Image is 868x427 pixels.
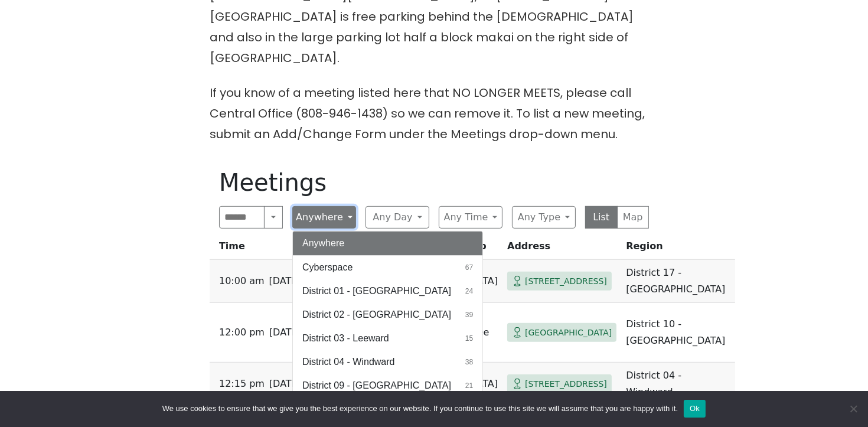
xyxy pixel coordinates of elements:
span: [GEOGRAPHIC_DATA] [525,325,612,340]
input: Search [219,206,265,229]
button: Ok [684,400,706,418]
span: District 04 - Windward [302,355,394,369]
button: Any Time [439,206,502,229]
span: District 02 - [GEOGRAPHIC_DATA] [302,308,451,322]
button: District 01 - [GEOGRAPHIC_DATA]24 results [293,279,482,303]
span: 12:00 PM [219,324,265,341]
button: District 03 - Leeward15 results [293,327,482,350]
th: Region [621,238,735,260]
span: [DATE] [269,273,301,289]
button: Search [264,206,283,229]
span: District 01 - [GEOGRAPHIC_DATA] [302,284,451,298]
span: 21 results [465,380,473,391]
td: District 10 - [GEOGRAPHIC_DATA] [621,303,735,363]
button: Any Day [366,206,429,229]
span: [DATE] [269,324,301,341]
p: If you know of a meeting listed here that NO LONGER MEETS, please call Central Office (808-946-14... [210,83,658,145]
td: District 17 - [GEOGRAPHIC_DATA] [621,260,735,303]
span: Cyberspace [302,260,353,275]
span: 38 results [465,357,473,367]
span: 12:15 PM [219,376,265,392]
span: 10:00 AM [219,273,265,289]
button: Anywhere [292,206,356,229]
button: List [585,206,618,229]
span: [STREET_ADDRESS] [525,274,607,289]
button: District 09 - [GEOGRAPHIC_DATA]21 results [293,374,482,397]
span: District 03 - Leeward [302,331,389,345]
button: Cyberspace67 results [293,256,482,279]
button: Any Type [512,206,576,229]
span: 67 results [465,262,473,273]
span: [DATE] [269,376,301,392]
button: Map [617,206,650,229]
button: District 04 - Windward38 results [293,350,482,374]
span: [STREET_ADDRESS] [525,377,607,392]
span: No [847,403,859,415]
span: 39 results [465,309,473,320]
h1: Meetings [219,168,649,197]
button: District 02 - [GEOGRAPHIC_DATA]39 results [293,303,482,327]
th: Address [502,238,621,260]
span: District 09 - [GEOGRAPHIC_DATA] [302,379,451,393]
span: We use cookies to ensure that we give you the best experience on our website. If you continue to ... [162,403,678,415]
button: Anywhere [293,232,482,255]
span: 15 results [465,333,473,344]
td: District 04 - Windward [621,363,735,406]
th: Time [210,238,306,260]
span: 24 results [465,286,473,296]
